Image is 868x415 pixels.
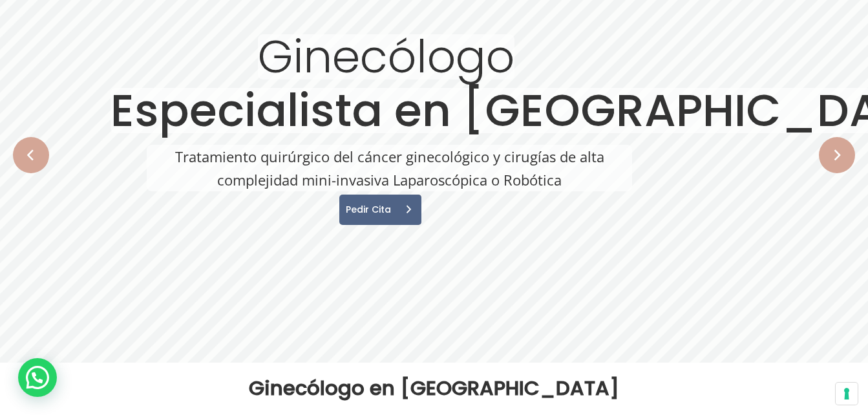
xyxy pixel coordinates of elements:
[339,195,421,225] a: Pedir Cita
[147,145,632,191] rs-layer: Tratamiento quirúrgico del cáncer ginecológico y cirugías de alta complejidad mini-invasiva Lapar...
[836,383,858,405] button: Sus preferencias de consentimiento para tecnologías de seguimiento
[258,34,514,80] rs-layer: Ginecólogo
[339,205,394,214] span: Pedir Cita
[249,374,619,402] strong: Ginecólogo en [GEOGRAPHIC_DATA]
